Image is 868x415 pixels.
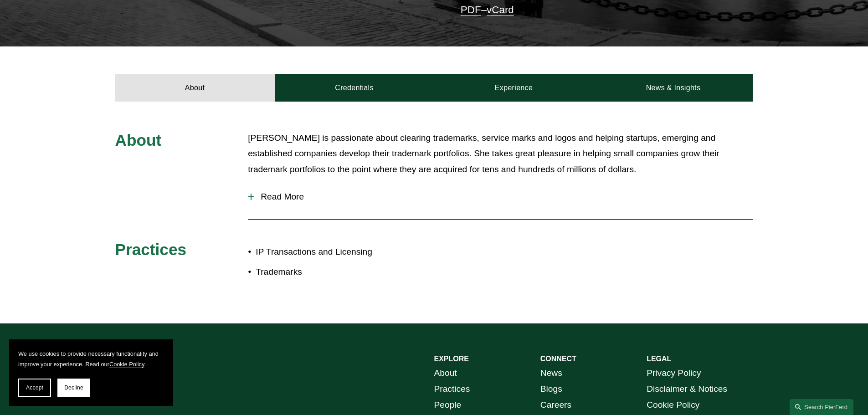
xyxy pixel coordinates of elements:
section: Cookie banner [9,339,173,406]
span: About [115,131,162,149]
strong: LEGAL [647,355,671,363]
span: Read More [254,192,753,202]
strong: EXPLORE [434,355,469,363]
a: Experience [434,74,594,102]
a: vCard [487,4,514,15]
a: About [115,74,275,102]
strong: CONNECT [540,355,576,363]
span: Accept [26,384,43,391]
a: Cookie Policy [109,361,144,368]
p: IP Transactions and Licensing [256,244,434,260]
p: Trademarks [256,264,434,280]
a: People [434,397,462,413]
a: Credentials [275,74,434,102]
a: Privacy Policy [647,365,701,381]
button: Decline [57,379,90,397]
span: Decline [64,384,83,391]
p: We use cookies to provide necessary functionality and improve your experience. Read our . [18,348,164,369]
button: Accept [18,379,51,397]
a: Practices [434,381,470,397]
a: About [434,365,457,381]
a: Careers [540,397,571,413]
span: Practices [115,241,187,258]
a: Cookie Policy [647,397,699,413]
a: Search this site [790,399,853,415]
button: Read More [248,185,753,209]
a: News [540,365,562,381]
a: PDF [461,4,481,15]
a: News & Insights [593,74,753,102]
a: Disclaimer & Notices [647,381,727,397]
a: Blogs [540,381,562,397]
p: [PERSON_NAME] is passionate about clearing trademarks, service marks and logos and helping startu... [248,130,753,178]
